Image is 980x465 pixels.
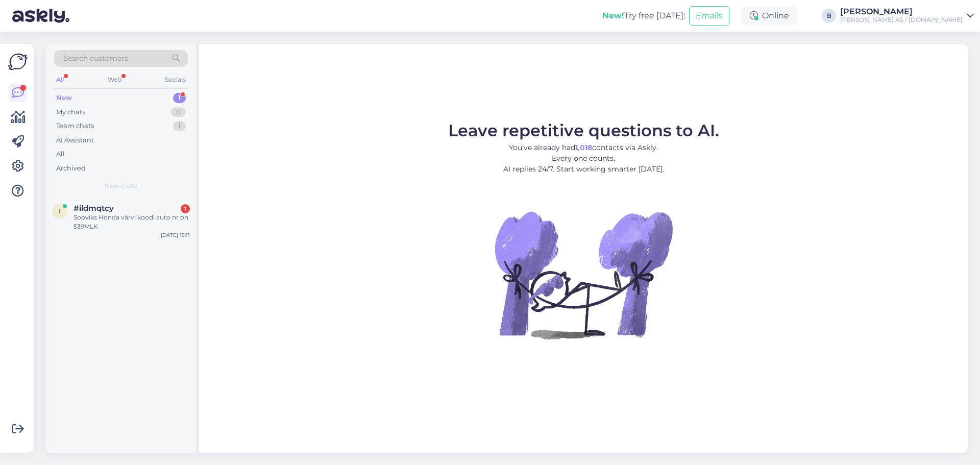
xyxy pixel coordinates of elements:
[822,9,836,23] div: B
[56,135,94,145] div: AI Assistant
[448,120,719,140] span: Leave repetitive questions to AI.
[56,121,94,131] div: Team chats
[840,8,963,16] div: [PERSON_NAME]
[171,107,186,117] div: 0
[575,143,592,152] b: 1,018
[840,8,974,24] a: [PERSON_NAME][PERSON_NAME] AS / [DOMAIN_NAME]
[448,142,719,175] p: You’ve already had contacts via Askly. Every one counts. AI replies 24/7. Start working smarter [...
[742,7,797,25] div: Online
[840,16,963,24] div: [PERSON_NAME] AS / [DOMAIN_NAME]
[602,11,624,20] b: New!
[161,231,190,239] div: [DATE] 15:11
[56,163,86,174] div: Archived
[173,93,186,103] div: 1
[602,10,685,22] div: Try free [DATE]:
[689,6,729,26] button: Emails
[163,73,188,86] div: Socials
[173,121,186,131] div: 1
[8,52,28,71] img: Askly Logo
[492,183,675,366] img: No Chat active
[56,93,72,103] div: New
[56,107,85,117] div: My chats
[54,73,66,86] div: All
[56,149,65,159] div: All
[73,213,190,231] div: Sooviks Honda värvi koodi auto nr on 539MLK
[63,53,128,64] span: Search customers
[105,181,137,190] span: New chats
[181,204,190,213] div: 1
[73,204,114,213] span: #ildmqtcy
[59,207,61,215] span: i
[106,73,124,86] div: Web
